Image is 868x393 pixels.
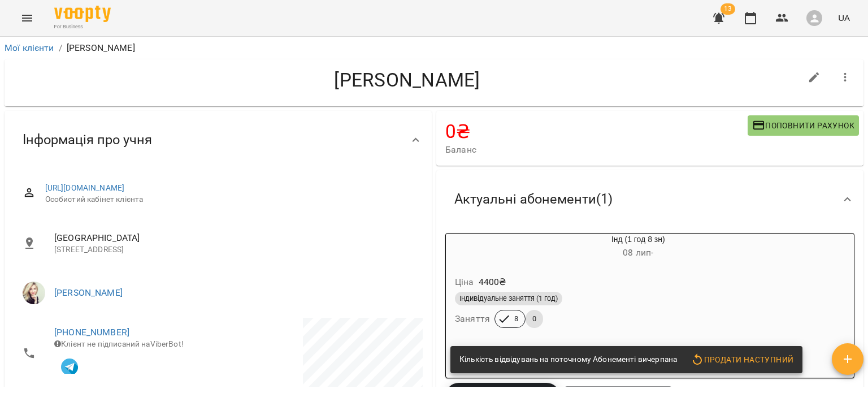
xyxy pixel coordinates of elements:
p: 4400 ₴ [479,275,506,289]
span: Інформація про учня [23,131,152,149]
div: Кількість відвідувань на поточному Абонементі вичерпана [459,349,677,370]
span: Продати наступний [691,353,793,366]
div: Інд (1 год 8 зн) [446,234,500,261]
a: [PHONE_NUMBER] [54,327,129,338]
span: [GEOGRAPHIC_DATA] [54,231,414,245]
a: [PERSON_NAME] [54,287,123,298]
span: UA [838,12,850,24]
span: 13 [721,3,735,15]
button: Menu [14,5,41,32]
p: [PERSON_NAME] [67,41,135,55]
a: [URL][DOMAIN_NAME] [45,183,125,192]
span: 08 лип - [623,247,653,258]
h4: [PERSON_NAME] [14,68,801,92]
button: Інд (1 год 8 зн)08 лип- Ціна4400₴Індивідуальне заняття (1 год)Заняття80 [446,234,776,342]
button: Продати наступний [686,349,798,370]
img: Voopty Logo [54,6,111,22]
span: 0 [526,314,543,324]
a: Мої клієнти [5,42,54,53]
li: / [59,41,62,55]
div: Актуальні абонементи(1) [436,170,863,228]
h6: Заняття [455,311,490,327]
div: Інформація про учня [5,111,432,169]
span: Клієнт не підписаний на ViberBot! [54,339,184,348]
button: Клієнт підписаний на VooptyBot [54,350,85,381]
p: [STREET_ADDRESS] [54,244,414,256]
div: Інд (1 год 8 зн) [500,234,776,261]
img: Лихова Валерія Романівна [23,282,45,304]
span: Баланс [445,143,748,157]
nav: breadcrumb [5,41,863,55]
span: For Business [54,23,111,31]
span: Поповнити рахунок [752,119,854,132]
span: Індивідуальне заняття (1 год) [455,293,562,304]
h4: 0 ₴ [445,120,748,143]
span: Особистий кабінет клієнта [45,194,414,205]
img: Telegram [61,359,78,375]
h6: Ціна [455,274,474,290]
span: Актуальні абонементи ( 1 ) [454,191,613,208]
span: 8 [507,314,525,324]
button: Поповнити рахунок [748,115,859,136]
button: UA [834,7,854,28]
